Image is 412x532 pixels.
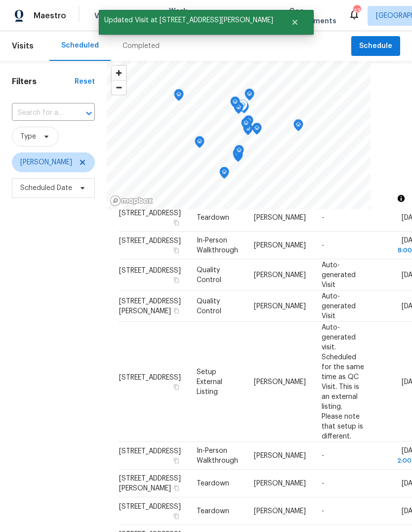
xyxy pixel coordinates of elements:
span: Type [20,132,36,142]
div: Map marker [219,167,229,182]
div: Map marker [195,136,205,151]
span: [STREET_ADDRESS][PERSON_NAME] [119,475,181,492]
span: [PERSON_NAME] [254,214,306,221]
span: Auto-generated visit. Scheduled for the same time as QC Visit. This is an external listing. Pleas... [322,324,364,439]
div: Map marker [293,119,303,135]
div: 43 [353,6,360,16]
span: Toggle attribution [398,193,404,204]
button: Copy Address [172,275,181,284]
span: Teardown [197,508,229,515]
span: Teardown [197,480,229,487]
a: Mapbox homepage [110,195,153,206]
span: Quality Control [197,266,221,283]
span: - [322,452,324,459]
span: Visits [12,35,34,57]
div: Scheduled [61,41,99,50]
span: [PERSON_NAME] [254,452,306,459]
span: [STREET_ADDRESS] [119,267,181,274]
span: Visits [94,11,115,21]
button: Close [279,12,311,32]
span: Maestro [34,11,66,21]
span: Auto-generated Visit [322,292,356,319]
button: Copy Address [172,456,181,465]
span: [PERSON_NAME] [254,378,306,385]
div: Map marker [233,148,243,163]
span: Schedule [359,40,392,52]
h1: Filters [12,77,75,87]
button: Copy Address [172,382,181,391]
div: Reset [75,77,95,87]
span: [PERSON_NAME] [254,242,306,249]
span: [PERSON_NAME] [254,302,306,309]
div: Map marker [241,118,251,133]
div: Map marker [245,89,254,104]
span: [STREET_ADDRESS] [119,503,181,510]
div: Map marker [174,89,184,104]
span: - [322,508,324,515]
span: [STREET_ADDRESS][PERSON_NAME] [119,297,181,314]
span: Updated Visit at [STREET_ADDRESS][PERSON_NAME] [99,10,279,31]
span: [PERSON_NAME] [20,157,72,167]
span: In-Person Walkthrough [197,447,238,464]
button: Copy Address [172,246,181,255]
button: Copy Address [172,484,181,492]
div: Completed [123,41,160,51]
span: Auto-generated Visit [322,261,356,288]
span: Quality Control [197,297,221,314]
span: Geo Assignments [289,6,336,26]
span: Teardown [197,214,229,221]
div: Map marker [252,123,262,138]
input: Search for an address... [12,105,67,121]
button: Copy Address [172,306,181,315]
span: Work Orders [169,6,194,26]
span: [STREET_ADDRESS] [119,448,181,455]
span: [STREET_ADDRESS] [119,210,181,217]
span: [PERSON_NAME] [254,271,306,278]
span: Setup External Listing [197,368,222,395]
span: [STREET_ADDRESS] [119,374,181,381]
canvas: Map [107,61,371,209]
span: [PERSON_NAME] [254,508,306,515]
span: In-Person Walkthrough [197,237,238,254]
button: Copy Address [172,218,181,227]
button: Copy Address [172,512,181,521]
button: Zoom out [112,80,126,95]
button: Schedule [351,36,400,56]
span: Scheduled Date [20,183,72,193]
span: [STREET_ADDRESS] [119,238,181,244]
span: - [322,214,324,221]
span: Zoom out [112,81,126,95]
span: [PERSON_NAME] [254,480,306,487]
span: - [322,480,324,487]
button: Zoom in [112,66,126,80]
button: Open [82,106,96,120]
button: Toggle attribution [395,193,407,204]
div: Map marker [230,97,240,112]
div: Map marker [238,99,248,115]
span: - [322,242,324,249]
div: Map marker [234,145,244,160]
